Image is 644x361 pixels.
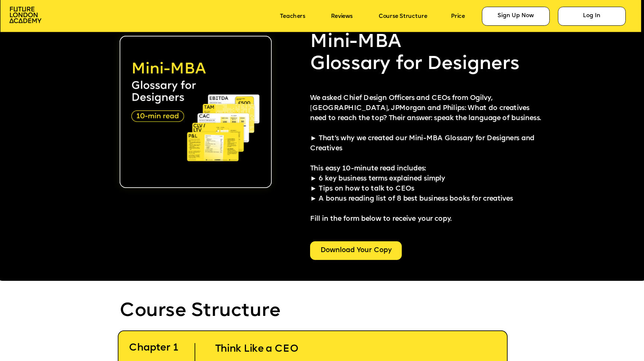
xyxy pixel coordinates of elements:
a: Price [451,13,465,19]
span: This easy 10-minute read includes: ► 6 key business terms explained simply ► Tips on how to talk ... [310,166,513,223]
a: Teachers [280,13,305,19]
span: Chapter 1 [129,343,179,353]
a: Course Structure [379,13,427,19]
p: Course Structure [120,300,422,322]
img: image-aac980e9-41de-4c2d-a048-f29dd30a0068.png [9,7,41,23]
h2: Think Like a CEO [202,330,501,356]
span: We asked Chief Design Officers and CEOs from Ogilvy, [GEOGRAPHIC_DATA], JPMorgan and Philips: Wha... [310,95,541,153]
span: Glossary for Designers [310,55,520,74]
span: Mini-MBA [310,33,401,52]
a: Reviews [331,13,352,19]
